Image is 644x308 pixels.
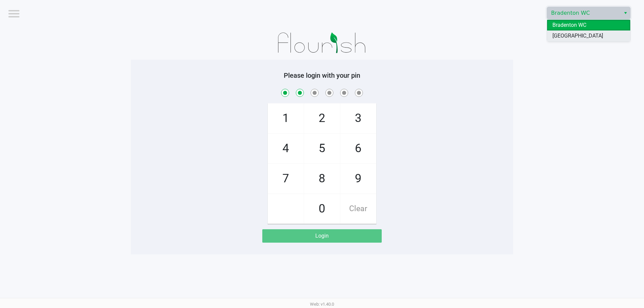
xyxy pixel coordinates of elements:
span: 8 [304,164,340,193]
span: Web: v1.40.0 [310,302,334,307]
span: 5 [304,134,340,163]
span: 1 [268,104,304,133]
span: 6 [340,134,376,163]
span: [GEOGRAPHIC_DATA] [552,32,603,40]
button: Select [621,7,630,19]
span: Bradenton WC [552,21,586,29]
span: 9 [340,164,376,193]
span: 3 [340,104,376,133]
h5: Please login with your pin [136,71,508,79]
span: 4 [268,134,304,163]
span: Bradenton WC [551,9,616,17]
span: 2 [304,104,340,133]
span: Clear [340,194,376,224]
span: 7 [268,164,304,193]
span: 0 [304,194,340,224]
